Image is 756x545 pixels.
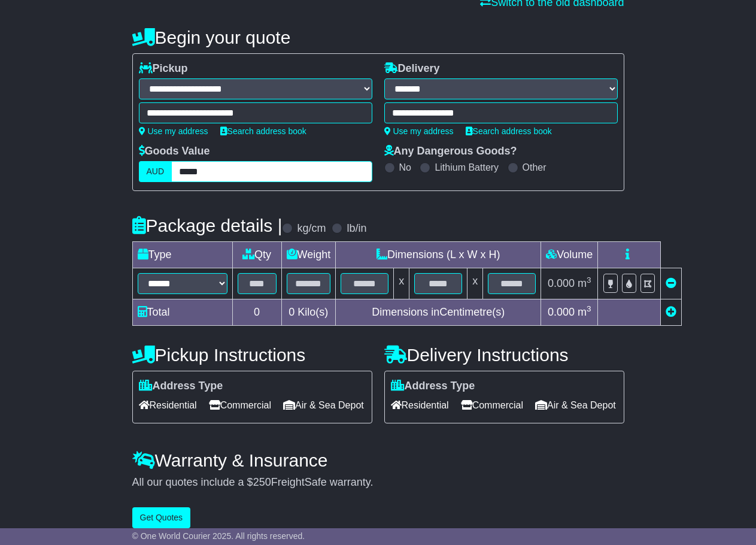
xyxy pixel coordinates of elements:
h4: Package details | [132,216,283,235]
span: m [578,306,591,318]
span: Commercial [461,396,523,414]
label: No [399,162,411,173]
td: Total [132,299,232,326]
span: Air & Sea Depot [283,396,364,414]
td: x [467,268,483,299]
td: Type [132,242,232,268]
span: 0.000 [548,306,575,318]
a: Use my address [384,126,454,136]
h4: Begin your quote [132,28,624,47]
label: Goods Value [139,145,210,158]
span: 0.000 [548,277,575,289]
span: Air & Sea Depot [535,396,616,414]
h4: Delivery Instructions [384,345,624,365]
span: Residential [139,396,197,414]
label: kg/cm [297,222,326,235]
label: Lithium Battery [435,162,499,173]
label: Pickup [139,62,188,75]
sup: 3 [587,275,591,284]
span: Residential [391,396,449,414]
td: 0 [232,299,281,326]
td: Dimensions (L x W x H) [336,242,541,268]
sup: 3 [587,304,591,313]
span: 0 [289,306,294,318]
td: Kilo(s) [281,299,336,326]
label: lb/in [347,222,366,235]
td: x [394,268,409,299]
a: Remove this item [666,277,676,289]
label: Address Type [391,380,475,393]
label: Delivery [384,62,440,75]
span: m [578,277,591,289]
h4: Warranty & Insurance [132,450,624,470]
a: Search address book [220,126,306,136]
a: Use my address [139,126,208,136]
label: Any Dangerous Goods? [384,145,517,158]
td: Qty [232,242,281,268]
td: Volume [541,242,598,268]
a: Add new item [666,306,676,318]
a: Search address book [466,126,552,136]
label: AUD [139,161,172,182]
span: © One World Courier 2025. All rights reserved. [132,531,305,541]
div: All our quotes include a $ FreightSafe warranty. [132,476,624,489]
h4: Pickup Instructions [132,345,372,365]
label: Other [523,162,546,173]
td: Weight [281,242,336,268]
span: 250 [253,476,271,488]
label: Address Type [139,380,223,393]
span: Commercial [209,396,271,414]
td: Dimensions in Centimetre(s) [336,299,541,326]
button: Get Quotes [132,507,191,528]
